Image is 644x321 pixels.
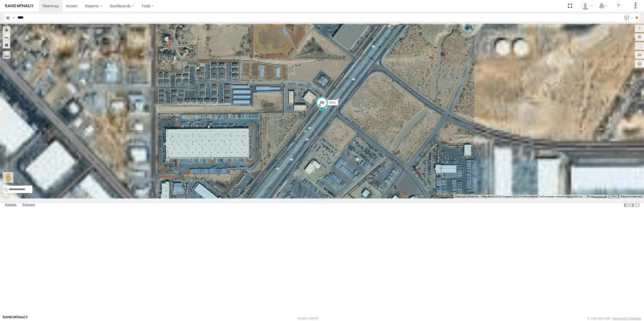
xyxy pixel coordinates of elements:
button: Zoom in [3,26,10,34]
label: Measure [3,51,10,59]
label: Search Query [11,14,16,22]
a: Visit our Website [3,316,28,321]
label: Map Settings [635,60,644,68]
span: Map data ©2025 Imagery ©2025 Airbus, Maxar Technologies, Vexcel Imaging US, Inc. [482,195,583,198]
a: Terms (opens in new tab) [611,196,617,198]
div: Roberto Garcia [579,2,595,10]
a: Report a map error [621,195,642,198]
button: Zoom out [3,34,10,41]
label: Dock Summary Table to the Right [629,201,634,209]
label: Search Filter Options [622,14,633,22]
button: Keyboard shortcuts [455,195,478,198]
a: Terms and Conditions [612,317,641,320]
label: Fences [20,201,38,209]
button: Drag Pegman onto the map to open Street View [3,172,13,183]
label: Assets [2,201,19,209]
i: ? [614,2,623,10]
div: Version: 306.00 [297,317,318,320]
button: Map Scale: 50 m per 49 pixels [585,195,608,198]
label: Hide Summary Table [635,201,640,209]
button: Zoom Home [3,41,10,48]
span: 6681 [329,101,336,104]
div: © Copyright 2025 - [587,317,641,320]
img: rand-logo.svg [5,4,33,8]
label: Dock Summary Table to the Left [624,201,629,209]
span: 50 m [586,195,593,198]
